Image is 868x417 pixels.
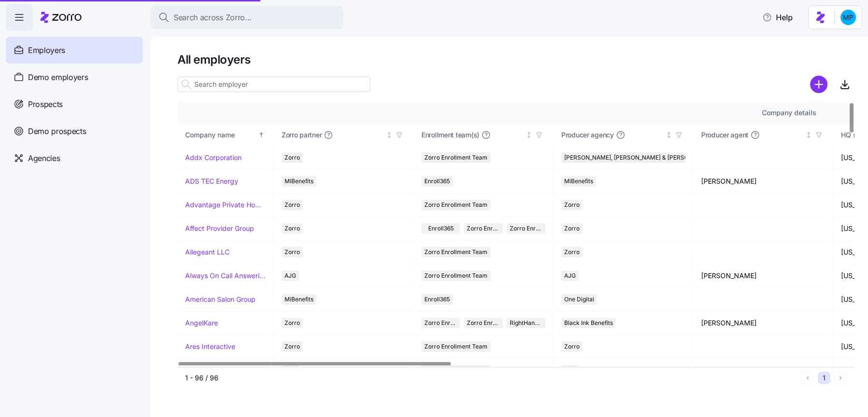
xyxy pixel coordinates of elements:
[274,124,414,146] th: Zorro partnerNot sorted
[28,125,86,137] span: Demo prospects
[28,71,88,83] span: Demo employers
[424,270,488,281] span: Zorro Enrollment Team
[701,130,748,140] span: Producer agent
[762,12,793,23] span: Help
[428,223,454,234] span: Enroll365
[185,318,218,328] a: AngelKare
[564,247,580,257] span: Zorro
[414,124,554,146] th: Enrollment team(s)Not sorted
[6,118,143,145] a: Demo prospects
[258,132,265,138] div: Sorted ascending
[424,176,450,187] span: Enroll365
[185,130,257,140] div: Company name
[282,130,322,140] span: Zorro partner
[285,341,300,352] span: Zorro
[285,294,313,305] span: MiBenefits
[564,223,580,234] span: Zorro
[6,37,143,64] a: Employers
[177,77,370,92] input: Search employer
[285,176,313,187] span: MiBenefits
[564,176,593,187] span: MiBenefits
[564,152,714,163] span: [PERSON_NAME], [PERSON_NAME] & [PERSON_NAME]
[693,311,833,335] td: [PERSON_NAME]
[467,318,500,328] span: Zorro Enrollment Experts
[801,372,814,384] button: Previous page
[185,295,256,304] a: American Salon Group
[424,152,488,163] span: Zorro Enrollment Team
[467,223,500,234] span: Zorro Enrollment Team
[285,247,300,257] span: Zorro
[177,52,854,67] h1: All employers
[554,124,693,146] th: Producer agencyNot sorted
[693,264,833,288] td: [PERSON_NAME]
[424,294,450,305] span: Enroll365
[810,76,827,93] svg: add icon
[561,130,614,140] span: Producer agency
[285,152,300,163] span: Zorro
[174,12,252,24] span: Search across Zorro...
[424,247,488,257] span: Zorro Enrollment Team
[564,318,613,328] span: Black Ink Benefits
[834,372,847,384] button: Next page
[386,132,393,138] div: Not sorted
[424,200,488,210] span: Zorro Enrollment Team
[510,318,542,328] span: RightHandMan Financial
[564,294,594,305] span: One Digital
[6,145,143,172] a: Agencies
[693,170,833,193] td: [PERSON_NAME]
[28,44,65,56] span: Employers
[6,64,143,91] a: Demo employers
[564,270,576,281] span: AJG
[185,373,798,383] div: 1 - 96 / 96
[185,176,238,186] a: ADS TEC Energy
[285,318,300,328] span: Zorro
[185,271,266,281] a: Always On Call Answering Service
[185,153,242,162] a: Addx Corporation
[665,132,672,138] div: Not sorted
[6,91,143,118] a: Prospects
[28,98,63,110] span: Prospects
[818,372,830,384] button: 1
[150,6,343,29] button: Search across Zorro...
[421,130,479,140] span: Enrollment team(s)
[424,341,488,352] span: Zorro Enrollment Team
[285,270,296,281] span: AJG
[526,132,532,138] div: Not sorted
[177,124,274,146] th: Company nameSorted ascending
[185,247,230,257] a: Allegeant LLC
[424,318,457,328] span: Zorro Enrollment Team
[693,124,833,146] th: Producer agentNot sorted
[805,132,812,138] div: Not sorted
[28,152,60,164] span: Agencies
[564,200,580,210] span: Zorro
[285,223,300,234] span: Zorro
[285,200,300,210] span: Zorro
[185,200,266,210] a: Advantage Private Home Care
[755,8,800,27] button: Help
[841,10,856,25] img: b954e4dfce0f5620b9225907d0f7229f
[185,224,254,233] a: Affect Provider Group
[510,223,542,234] span: Zorro Enrollment Experts
[185,342,235,351] a: Ares Interactive
[564,341,580,352] span: Zorro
